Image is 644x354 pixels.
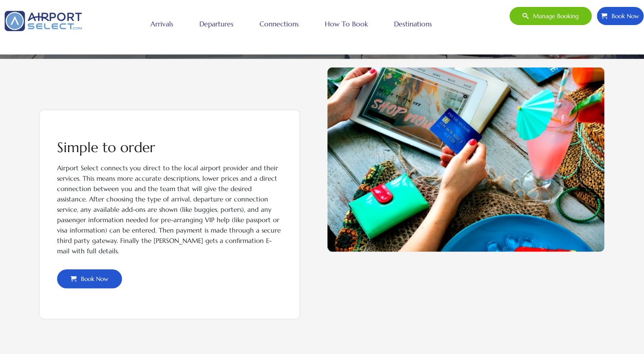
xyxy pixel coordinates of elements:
h2: Simple to order [57,140,282,154]
a: Destinations [392,13,434,35]
a: Book Now [596,6,644,26]
span: Manage booking [529,7,579,25]
a: Book Now [57,269,122,288]
span: Book Now [607,7,639,25]
p: Airport Select connects you direct to the local airport provider and their services. This means m... [57,163,282,256]
a: Manage booking [509,6,592,26]
a: Connections [257,13,301,35]
a: Departures [197,13,236,35]
span: Book Now [77,270,109,288]
a: Arrivals [148,13,176,35]
a: How to book [323,13,370,35]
